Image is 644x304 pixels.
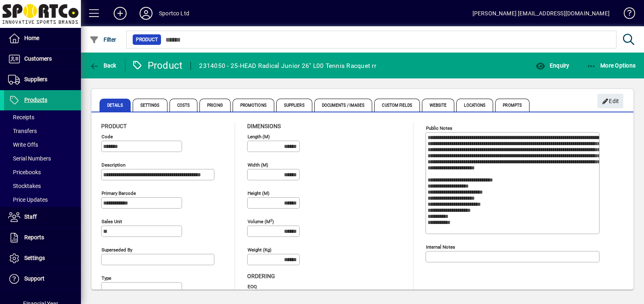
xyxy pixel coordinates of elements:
[456,99,493,112] span: Locations
[426,125,452,131] mat-label: Public Notes
[4,28,81,49] a: Home
[159,7,189,20] div: Sportco Ltd
[131,59,183,72] div: Product
[169,99,198,112] span: Costs
[102,162,125,168] mat-label: Description
[4,49,81,69] a: Customers
[199,59,376,72] div: 2314050 - 25-HEAD Radical Junior 26" L00 Tennis Racquet rr
[4,248,81,268] a: Settings
[374,99,419,112] span: Custom Fields
[4,165,81,179] a: Pricebooks
[618,2,634,28] a: Knowledge Base
[247,123,281,129] span: Dimensions
[472,7,610,20] div: [PERSON_NAME] [EMAIL_ADDRESS][DOMAIN_NAME]
[276,99,312,112] span: Suppliers
[248,247,271,253] mat-label: Weight (Kg)
[248,219,274,224] mat-label: Volume (m )
[8,183,41,189] span: Stocktakes
[24,35,39,41] span: Home
[587,62,636,69] span: More Options
[136,36,158,44] span: Product
[585,58,638,73] button: More Options
[4,269,81,289] a: Support
[8,128,37,134] span: Transfers
[4,179,81,193] a: Stocktakes
[24,76,47,82] span: Suppliers
[248,284,257,289] mat-label: EOQ
[233,99,274,112] span: Promotions
[24,213,37,220] span: Staff
[100,99,131,112] span: Details
[24,234,44,241] span: Reports
[102,190,136,196] mat-label: Primary barcode
[87,32,119,47] button: Filter
[81,58,125,73] app-page-header-button: Back
[102,275,111,281] mat-label: Type
[24,255,45,261] span: Settings
[4,152,81,165] a: Serial Numbers
[602,95,619,108] span: Edit
[24,275,44,282] span: Support
[248,190,269,196] mat-label: Height (m)
[314,99,373,112] span: Documents / Images
[24,97,47,103] span: Products
[4,193,81,207] a: Price Updates
[8,141,38,148] span: Write Offs
[133,99,167,112] span: Settings
[199,99,231,112] span: Pricing
[4,70,81,90] a: Suppliers
[8,196,48,203] span: Price Updates
[102,247,132,253] mat-label: Superseded by
[102,134,113,139] mat-label: Code
[495,99,530,112] span: Prompts
[4,138,81,152] a: Write Offs
[107,6,133,21] button: Add
[24,55,52,62] span: Customers
[248,134,270,139] mat-label: Length (m)
[597,94,623,108] button: Edit
[4,124,81,138] a: Transfers
[102,219,122,224] mat-label: Sales unit
[270,218,272,222] sup: 3
[536,62,569,69] span: Enquiry
[89,36,117,43] span: Filter
[101,123,127,129] span: Product
[4,207,81,227] a: Staff
[4,228,81,248] a: Reports
[534,58,571,73] button: Enquiry
[4,110,81,124] a: Receipts
[8,155,51,162] span: Serial Numbers
[8,169,41,175] span: Pricebooks
[87,58,119,73] button: Back
[422,99,455,112] span: Website
[247,273,275,279] span: Ordering
[248,162,268,168] mat-label: Width (m)
[133,6,159,21] button: Profile
[8,114,34,120] span: Receipts
[426,244,455,250] mat-label: Internal Notes
[89,62,117,69] span: Back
